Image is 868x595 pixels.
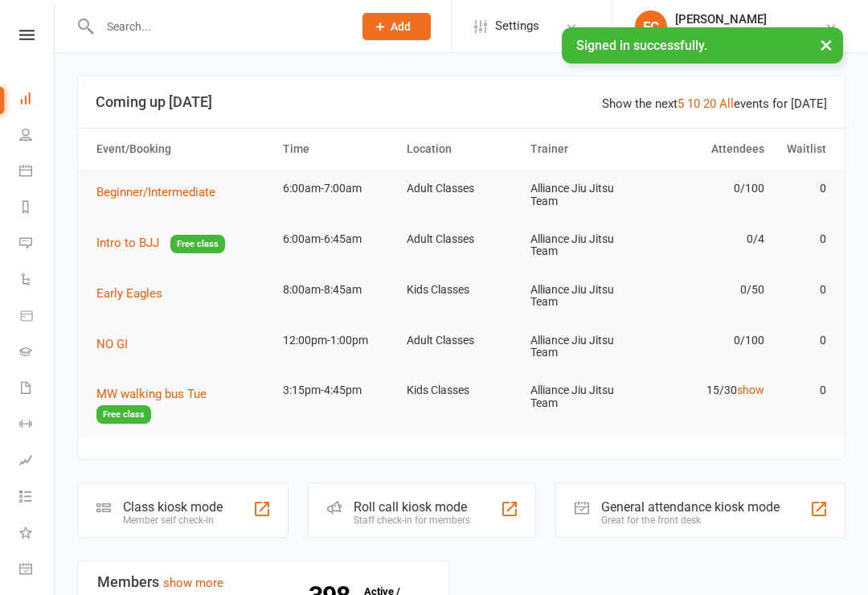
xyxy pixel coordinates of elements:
[96,337,128,351] span: NO GI
[391,20,411,33] span: Add
[96,284,174,303] button: Early Eagles
[737,384,764,396] a: show
[19,154,55,191] a: Calendar
[772,322,833,359] td: 0
[772,371,833,409] td: 0
[523,371,647,422] td: Alliance Jiu Jitsu Team
[276,170,399,207] td: 6:00am-7:00am
[95,15,342,38] input: Search...
[96,183,227,202] button: Beginner/Intermediate
[772,129,833,170] th: Waitlist
[96,185,215,199] span: Beginner/Intermediate
[495,8,539,44] span: Settings
[719,96,734,111] a: All
[96,233,225,253] button: Intro to BJJFree class
[399,271,523,309] td: Kids Classes
[523,170,647,220] td: Alliance Jiu Jitsu Team
[276,129,399,170] th: Time
[647,129,771,170] th: Attendees
[97,574,429,590] h3: Members
[96,94,827,110] h3: Coming up [DATE]
[19,552,55,589] a: General attendance kiosk mode
[678,96,684,111] a: 5
[647,322,771,359] td: 0/100
[703,96,716,111] a: 20
[354,515,470,526] div: Staff check-in for members
[523,322,647,372] td: Alliance Jiu Jitsu Team
[19,299,55,335] a: Product Sales
[523,271,647,322] td: Alliance Jiu Jitsu Team
[647,220,771,258] td: 0/4
[399,220,523,258] td: Adult Classes
[96,286,162,301] span: Early Eagles
[635,10,667,43] div: FC
[576,38,707,53] span: Signed in successfully.
[123,515,223,526] div: Member self check-in
[772,271,833,309] td: 0
[276,371,399,409] td: 3:15pm-4:45pm
[647,371,771,409] td: 15/30
[96,387,207,401] span: MW walking bus Tue
[362,13,431,40] button: Add
[687,96,700,111] a: 10
[523,220,647,271] td: Alliance Jiu Jitsu Team
[96,405,151,424] span: Free class
[19,118,55,154] a: People
[96,236,159,250] span: Intro to BJJ
[96,334,139,354] button: NO GI
[601,499,780,515] div: General attendance kiosk mode
[276,220,399,258] td: 6:00am-6:45am
[19,82,55,118] a: Dashboard
[647,170,771,207] td: 0/100
[89,129,276,170] th: Event/Booking
[647,271,771,309] td: 0/50
[399,371,523,409] td: Kids Classes
[812,27,841,62] button: ×
[163,576,223,590] a: show more
[19,516,55,552] a: What's New
[19,191,55,227] a: Reports
[96,384,268,424] button: MW walking bus TueFree class
[276,322,399,359] td: 12:00pm-1:00pm
[399,322,523,359] td: Adult Classes
[523,129,647,170] th: Trainer
[772,220,833,258] td: 0
[170,235,225,253] span: Free class
[123,499,223,515] div: Class kiosk mode
[675,12,825,27] div: [PERSON_NAME]
[602,94,827,113] div: Show the next events for [DATE]
[601,515,780,526] div: Great for the front desk
[675,27,825,41] div: Alliance [GEOGRAPHIC_DATA]
[399,129,523,170] th: Location
[276,271,399,309] td: 8:00am-8:45am
[399,170,523,207] td: Adult Classes
[19,444,55,480] a: Assessments
[772,170,833,207] td: 0
[354,499,470,515] div: Roll call kiosk mode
